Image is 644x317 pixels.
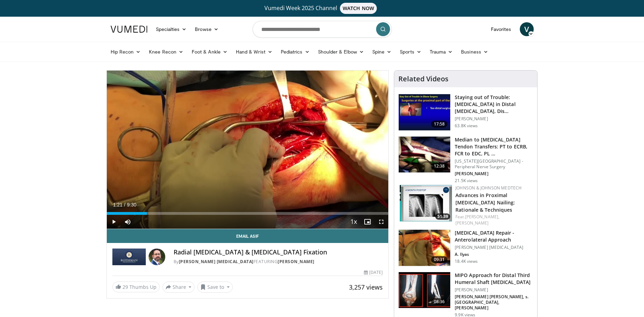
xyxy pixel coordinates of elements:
span: 3,257 views [349,283,383,291]
span: 29 [122,284,128,290]
p: [PERSON_NAME] [PERSON_NAME], s. [GEOGRAPHIC_DATA], [PERSON_NAME] [455,294,533,311]
a: 29 Thumbs Up [112,282,160,292]
img: Rothman Hand Surgery [112,249,146,265]
a: Hip Recon [106,45,145,59]
a: Pediatrics [277,45,314,59]
span: WATCH NOW [340,3,377,14]
a: Vumedi Week 2025 ChannelWATCH NOW [112,3,533,14]
h4: Radial [MEDICAL_DATA] & [MEDICAL_DATA] Fixation [174,249,383,256]
a: Business [457,45,492,59]
p: [PERSON_NAME] [455,287,533,293]
a: 09:31 [MEDICAL_DATA] Repair - Anterolateral Approach [PERSON_NAME] [MEDICAL_DATA] A. Ilyas 18.4K ... [398,229,533,266]
a: Spine [368,45,396,59]
span: 08:36 [431,298,448,305]
p: [PERSON_NAME] [MEDICAL_DATA] [455,245,533,250]
p: A. Ilyas [455,252,533,257]
a: Foot & Ankle [188,45,232,59]
a: Browse [191,22,223,36]
a: [PERSON_NAME], [465,214,499,220]
a: [PERSON_NAME] [MEDICAL_DATA] [179,259,254,265]
button: Mute [121,215,135,229]
button: Play [107,215,121,229]
p: 63.8K views [455,123,478,129]
button: Save to [197,282,233,293]
h3: [MEDICAL_DATA] Repair - Anterolateral Approach [455,229,533,243]
a: 12:38 Median to [MEDICAL_DATA] Tendon Transfers: PT to ECRB, FCR to EDC, PL … [US_STATE][GEOGRAPH... [398,136,533,184]
a: Email Asif [107,229,389,243]
button: Enable picture-in-picture mode [360,215,374,229]
div: Progress Bar [107,212,389,215]
span: 1:21 [113,202,122,208]
p: [US_STATE][GEOGRAPHIC_DATA] - Peripheral Nerve Surgery [455,158,533,170]
button: Playback Rate [347,215,360,229]
a: 51:39 [400,185,452,221]
a: [PERSON_NAME] [455,220,488,226]
img: fd3b349a-9860-460e-a03a-0db36c4d1252.150x105_q85_crop-smart_upscale.jpg [399,230,450,266]
input: Search topics, interventions [253,21,392,38]
h3: MIPO Approach for Distal Third Humeral Shaft [MEDICAL_DATA] [455,272,533,286]
div: Feat. [455,214,532,226]
img: 304908_0001_1.png.150x105_q85_crop-smart_upscale.jpg [399,137,450,173]
a: Favorites [487,22,516,36]
span: 17:58 [431,121,448,128]
span: 12:38 [431,163,448,170]
a: V [520,22,534,36]
h3: Staying out of Trouble: [MEDICAL_DATA] in Distal [MEDICAL_DATA], Dis… [455,94,533,115]
span: 9:30 [127,202,136,208]
div: [DATE] [364,269,383,276]
button: Fullscreen [374,215,388,229]
a: Hand & Wrist [232,45,277,59]
a: Johnson & Johnson MedTech [455,185,522,191]
img: VuMedi Logo [111,26,148,33]
a: Specialties [152,22,191,36]
a: Shoulder & Elbow [314,45,368,59]
img: 51c79e9b-08d2-4aa9-9189-000d819e3bdb.150x105_q85_crop-smart_upscale.jpg [400,185,452,221]
p: 18.4K views [455,259,478,264]
span: 09:31 [431,256,448,263]
span: / [124,202,126,208]
a: Sports [396,45,426,59]
div: By FEATURING [174,259,383,265]
p: [PERSON_NAME] [455,171,533,177]
a: [PERSON_NAME] [278,259,315,265]
video-js: Video Player [107,71,389,229]
img: d4887ced-d35b-41c5-9c01-de8d228990de.150x105_q85_crop-smart_upscale.jpg [399,272,450,308]
a: Trauma [426,45,457,59]
h3: Median to [MEDICAL_DATA] Tendon Transfers: PT to ECRB, FCR to EDC, PL … [455,136,533,157]
img: Avatar [149,249,165,265]
a: Knee Recon [145,45,188,59]
h4: Related Videos [398,75,448,83]
span: 51:39 [435,213,450,220]
p: 21.5K views [455,178,478,184]
a: Advances in Proximal [MEDICAL_DATA] Nailing: Rationale & Techniques [455,192,515,213]
button: Share [162,282,195,293]
p: [PERSON_NAME] [455,116,533,122]
img: Q2xRg7exoPLTwO8X4xMDoxOjB1O8AjAz_1.150x105_q85_crop-smart_upscale.jpg [399,94,450,130]
a: 17:58 Staying out of Trouble: [MEDICAL_DATA] in Distal [MEDICAL_DATA], Dis… [PERSON_NAME] 63.8K v... [398,94,533,131]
